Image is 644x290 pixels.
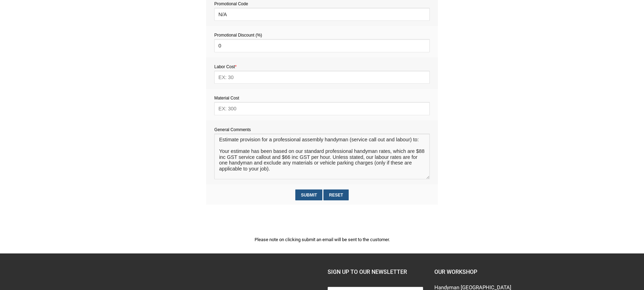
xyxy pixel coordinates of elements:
[434,268,530,277] h4: Our Workshop
[295,189,322,200] input: Submit
[214,64,236,69] span: Labor Cost
[323,189,348,200] input: Reset
[214,127,251,132] span: General Comments
[328,268,423,277] h4: SIGN UP TO OUR NEWSLETTER
[206,236,438,243] p: Please note on clicking submit an email will be sent to the customer.
[214,33,262,38] span: Promotional Discount (%)
[214,71,429,84] input: EX: 30
[214,96,239,101] span: Material Cost
[214,1,248,6] span: Promotional Code
[214,102,429,115] input: EX: 300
